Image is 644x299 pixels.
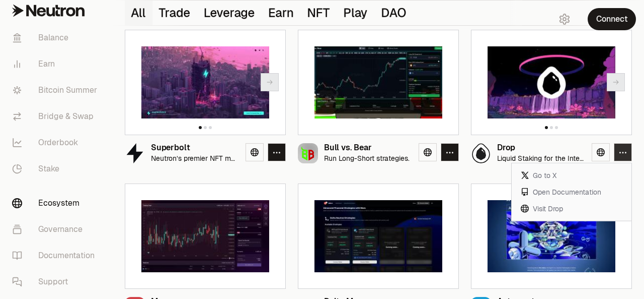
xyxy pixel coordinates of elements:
img: Delta Mars preview image [314,200,442,272]
a: Support [4,269,109,295]
img: Mars preview image [141,200,269,272]
img: Astroport preview image [488,200,615,272]
div: Superbolt [151,144,237,152]
button: Play [337,1,375,25]
button: Earn [262,1,301,25]
img: Drop preview image [488,46,615,118]
a: Documentation [4,243,109,269]
button: All [125,1,153,25]
a: Bridge & Swap [4,103,109,130]
button: NFT [301,1,338,25]
img: Bull vs. Bear preview image [314,46,442,118]
div: Bull vs. Bear [324,144,410,152]
a: Open Documentation [516,184,627,200]
a: Visit Drop [516,200,627,217]
button: Connect [588,8,636,30]
a: Bitcoin Summer [4,77,109,103]
a: Governance [4,216,109,243]
a: Ecosystem [4,190,109,216]
p: Liquid Staking for the Interchain. [497,154,584,163]
a: Orderbook [4,130,109,156]
button: DAO [375,1,414,25]
p: Neutron’s premier NFT marketplace. [151,154,237,163]
a: Balance [4,25,109,51]
a: Stake [4,156,109,182]
button: Trade [153,1,198,25]
div: Drop [497,144,584,152]
img: Superbolt preview image [141,46,269,118]
a: Earn [4,51,109,77]
a: Go to X [516,167,627,184]
p: Run Long-Short strategies. [324,154,410,163]
button: Leverage [197,1,262,25]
